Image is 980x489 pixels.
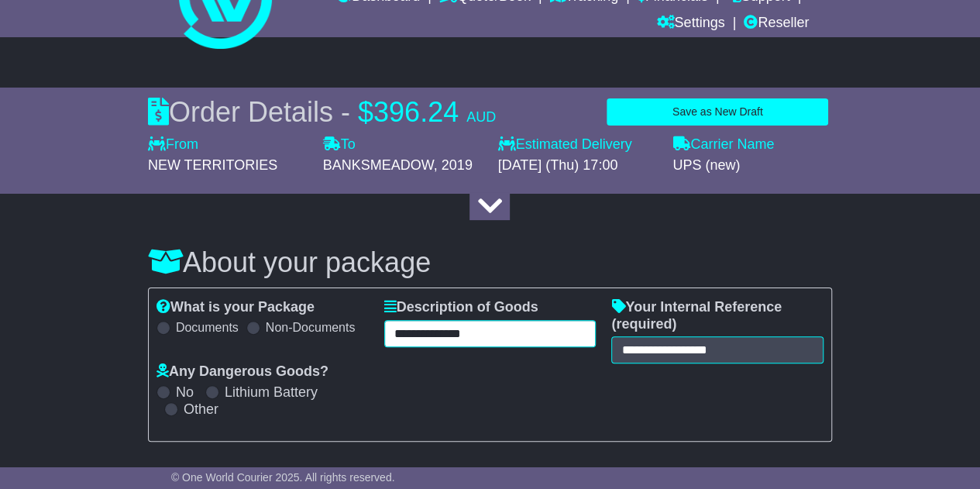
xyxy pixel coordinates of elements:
[497,136,657,153] label: Estimated Delivery
[497,157,657,174] div: [DATE] (Thu) 17:00
[672,157,832,174] div: UPS (new)
[323,136,356,153] label: To
[148,136,198,153] label: From
[171,471,395,484] span: © One World Courier 2025. All rights reserved.
[607,98,828,126] button: Save as New Draft
[656,11,724,37] a: Settings
[156,363,328,381] label: Any Dangerous Goods?
[176,320,239,335] label: Documents
[744,11,809,37] a: Reseller
[156,299,315,316] label: What is your Package
[384,299,538,316] label: Description of Goods
[176,384,194,401] label: No
[434,157,473,173] span: , 2019
[672,136,774,153] label: Carrier Name
[148,95,496,129] div: Order Details -
[225,384,318,401] label: Lithium Battery
[266,320,356,335] label: Non-Documents
[148,157,277,173] span: NEW TERRITORIES
[611,299,824,332] label: Your Internal Reference (required)
[323,157,434,173] span: BANKSMEADOW
[358,96,373,128] span: $
[148,247,832,278] h3: About your package
[184,401,218,418] label: Other
[466,109,496,125] span: AUD
[373,96,459,128] span: 396.24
